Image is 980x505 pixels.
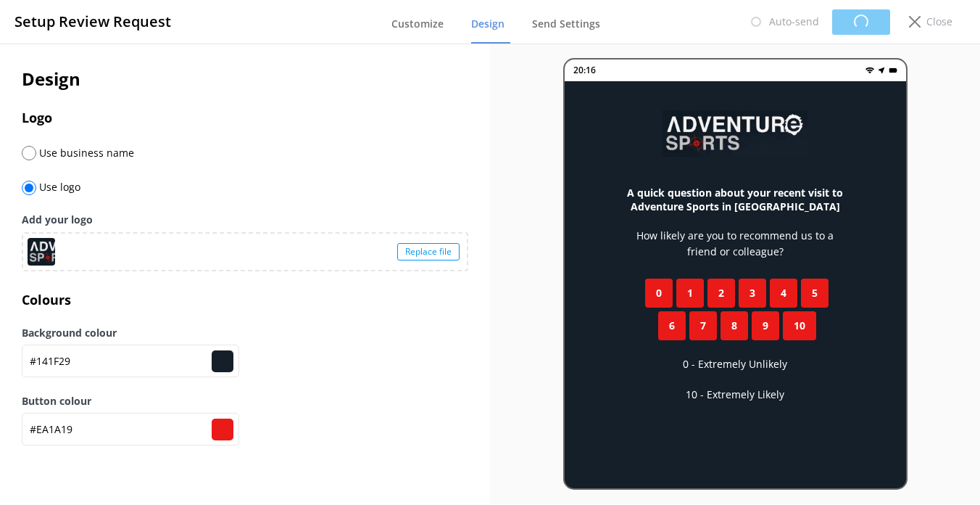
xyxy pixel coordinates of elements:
[763,318,768,334] span: 9
[669,318,675,334] span: 6
[656,285,662,301] span: 0
[14,10,171,33] h3: Setup Review Request
[623,186,848,213] h3: A quick question about your recent visit to Adventure Sports in [GEOGRAPHIC_DATA]
[749,285,755,301] span: 3
[889,66,897,75] img: battery.png
[22,325,468,341] label: Background colour
[812,285,818,301] span: 5
[532,17,600,31] span: Send Settings
[36,146,134,160] span: Use business name
[700,318,706,334] span: 7
[663,110,807,157] img: 800-1754374920.jpg
[769,14,819,30] p: Auto-send
[22,107,468,128] h3: Logo
[687,285,693,301] span: 1
[781,285,786,301] span: 4
[573,63,596,77] p: 20:16
[22,65,468,93] h2: Design
[623,228,848,260] p: How likely are you to recommend us to a friend or colleague?
[718,285,724,301] span: 2
[36,180,80,194] span: Use logo
[471,17,504,31] span: Design
[22,393,468,409] label: Button colour
[877,66,886,75] img: near-me.png
[794,318,805,334] span: 10
[22,212,468,228] label: Add your logo
[926,14,952,30] p: Close
[865,66,874,75] img: wifi.png
[686,387,784,403] p: 10 - Extremely Likely
[397,243,460,260] div: Replace file
[22,290,468,311] h3: Colours
[391,17,444,31] span: Customize
[683,356,787,372] p: 0 - Extremely Unlikely
[731,318,737,334] span: 8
